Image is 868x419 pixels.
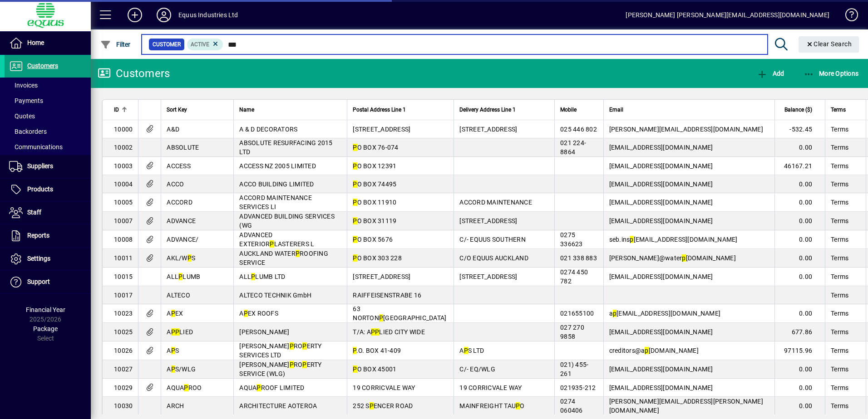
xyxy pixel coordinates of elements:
[459,236,526,243] span: C/- EQUUS SOUTHERN
[774,268,825,286] td: 0.00
[804,70,859,77] span: More Options
[5,201,91,224] a: Staff
[239,402,317,409] span: ARCHITECTURE AOTEROA
[353,292,421,299] span: RAIFFEISENSTRABE 16
[239,105,254,115] span: Name
[774,341,825,360] td: 97115.96
[5,248,91,270] a: Settings
[831,309,848,318] span: Terms
[831,198,848,207] span: Terms
[251,273,255,280] em: P
[114,273,133,280] span: 10015
[459,217,517,224] span: [STREET_ADDRESS]
[774,379,825,397] td: 0.00
[98,36,133,53] button: Filter
[302,361,306,368] em: P
[171,347,175,354] em: P
[375,328,379,336] em: P
[167,144,199,151] span: ABSOLUTE
[560,126,597,133] span: 025 446 802
[831,365,848,374] span: Terms
[459,384,522,391] span: 19 CORRICVALE WAY
[353,236,357,243] em: P
[353,273,410,280] span: [STREET_ADDRESS]
[682,254,686,262] em: p
[114,162,133,170] span: 10003
[191,41,209,48] span: Active
[459,273,517,280] span: [STREET_ADDRESS]
[774,360,825,379] td: 0.00
[9,143,63,151] span: Communications
[167,180,184,188] span: ACCO
[167,365,196,373] span: A S/WLG
[167,292,190,299] span: ALTECO
[609,384,713,391] span: [EMAIL_ADDRESS][DOMAIN_NAME]
[5,155,91,178] a: Suppliers
[27,209,41,216] span: Staff
[780,105,820,115] div: Balance ($)
[774,323,825,341] td: 677.86
[167,347,179,354] span: A S
[831,291,848,300] span: Terms
[114,217,133,224] span: 10007
[459,402,524,409] span: MAINFREIGHT TAU O
[114,105,119,115] span: ID
[516,402,520,409] em: P
[609,398,763,414] span: [PERSON_NAME][EMAIL_ADDRESS][PERSON_NAME][DOMAIN_NAME]
[100,41,131,48] span: Filter
[27,62,58,69] span: Customers
[171,310,175,317] em: P
[774,120,825,138] td: -532.45
[114,126,133,133] span: 10000
[609,126,763,133] span: [PERSON_NAME][EMAIL_ADDRESS][DOMAIN_NAME]
[239,292,311,299] span: ALTECO TECHNIK GmbH
[353,254,357,262] em: P
[167,273,200,280] span: ALL LUMB
[296,250,300,257] em: P
[9,112,35,120] span: Quotes
[609,273,713,280] span: [EMAIL_ADDRESS][DOMAIN_NAME]
[184,384,188,391] em: P
[774,230,825,249] td: 0.00
[459,347,484,354] span: A S LTD
[114,328,133,336] span: 10025
[370,402,374,409] em: P
[774,212,825,230] td: 0.00
[290,361,294,368] em: P
[831,216,848,225] span: Terms
[239,162,316,170] span: ACCESS NZ 2005 LIMITED
[353,236,393,243] span: O BOX 5676
[114,347,133,354] span: 10026
[609,144,713,151] span: [EMAIL_ADDRESS][DOMAIN_NAME]
[560,105,598,115] div: Mobile
[9,97,43,104] span: Payments
[302,342,306,350] em: P
[167,402,184,409] span: ARCH
[27,39,44,46] span: Home
[560,254,597,262] span: 021 338 883
[187,254,192,262] em: P
[353,365,396,373] span: O BOX 45001
[239,180,314,188] span: ACCO BUILDING LIMITED
[26,306,65,313] span: Financial Year
[239,384,304,391] span: AQUA ROOF LIMITED
[353,126,410,133] span: [STREET_ADDRESS]
[5,32,91,54] a: Home
[114,292,133,299] span: 10017
[831,125,848,134] span: Terms
[784,105,812,115] span: Balance ($)
[560,105,577,115] span: Mobile
[187,39,223,50] mat-chip: Activation Status: Active
[171,328,175,336] em: P
[5,139,91,155] a: Communications
[167,254,195,262] span: AKL/W S
[609,105,623,115] span: Email
[239,126,297,133] span: A & D DECORATORS
[114,402,133,409] span: 10030
[459,199,532,206] span: ACCORD MAINTENANCE
[626,8,829,22] div: [PERSON_NAME] [PERSON_NAME][EMAIL_ADDRESS][DOMAIN_NAME]
[114,105,133,115] div: ID
[831,401,848,410] span: Terms
[167,199,192,206] span: ACCORD
[371,328,375,336] em: P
